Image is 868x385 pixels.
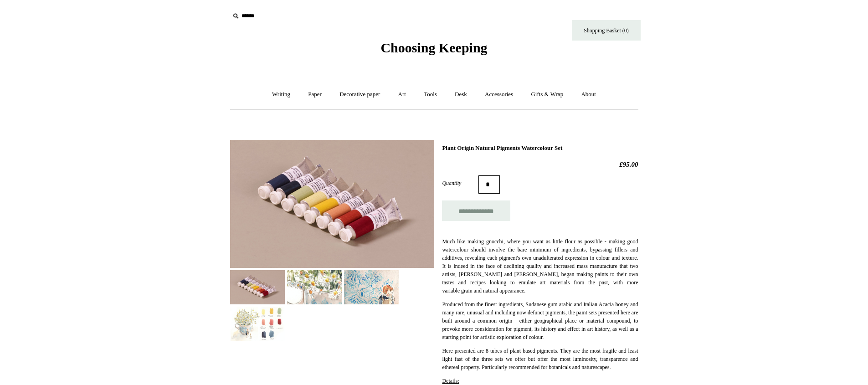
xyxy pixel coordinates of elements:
a: Art [390,82,414,107]
a: Writing [264,82,298,107]
h1: Plant Origin Natural Pigments Watercolour Set [442,144,638,152]
a: Shopping Basket (0) [572,20,641,41]
a: About [573,82,604,107]
img: Plant Origin Natural Pigments Watercolour Set [344,270,399,304]
img: Plant Origin Natural Pigments Watercolour Set [230,270,285,304]
p: Produced from the finest ingredients, Sudanese gum arabic and Italian Acacia honey and many rare,... [442,300,638,341]
a: Paper [300,82,330,107]
p: Here presented are 8 tubes of plant-based pigments. They are the most fragile and least light fas... [442,347,638,371]
a: Accessories [477,82,521,107]
p: Much like making gnocchi, where you want as little flour as possible - making good watercolour sh... [442,237,638,295]
label: Quantity [442,179,478,187]
a: Gifts & Wrap [523,82,571,107]
img: Plant Origin Natural Pigments Watercolour Set [287,270,342,304]
a: Choosing Keeping [380,47,487,54]
a: Decorative paper [331,82,388,107]
span: Choosing Keeping [380,40,487,55]
a: Tools [416,82,445,107]
h2: £95.00 [442,160,638,169]
span: Details: [442,378,459,384]
img: Plant Origin Natural Pigments Watercolour Set [230,140,434,268]
a: Desk [447,82,475,107]
img: Plant Origin Natural Pigments Watercolour Set [230,307,285,341]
